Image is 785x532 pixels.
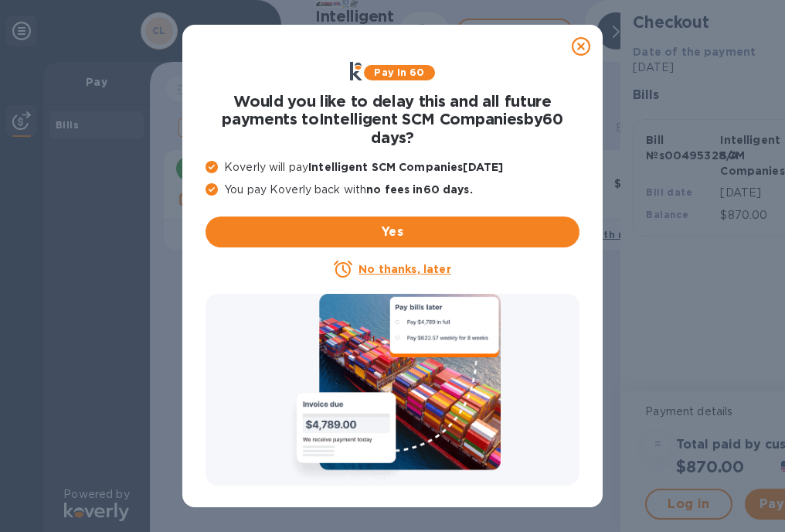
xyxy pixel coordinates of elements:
p: You pay Koverly back with [206,182,579,198]
b: Intelligent SCM Companies [DATE] [308,161,503,173]
b: Pay in 60 [374,66,424,78]
span: Yes [218,223,567,241]
h1: Would you like to delay this and all future payments to Intelligent SCM Companies by 60 days ? [206,93,579,147]
u: No thanks, later [359,263,450,275]
button: Yes [206,217,579,247]
b: no fees in 60 days . [366,183,472,196]
p: Koverly will pay [206,159,579,176]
